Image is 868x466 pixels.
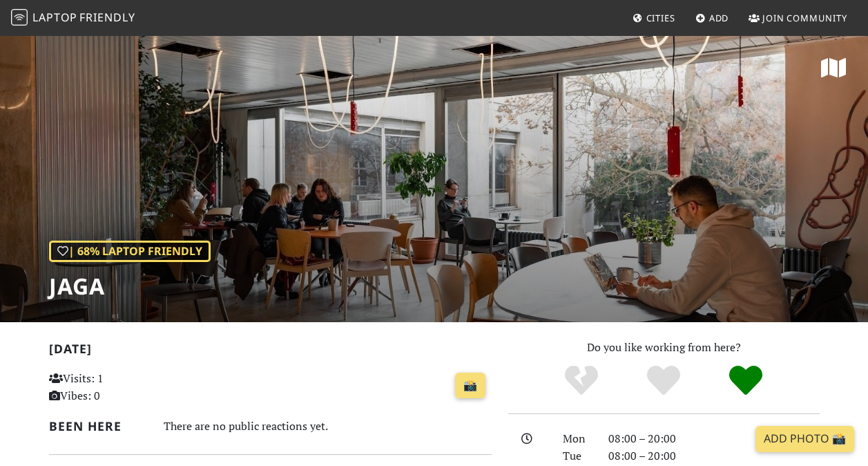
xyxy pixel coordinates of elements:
[49,241,211,263] div: | 68% Laptop Friendly
[623,364,705,398] div: Yes
[704,364,787,398] div: Definitely!
[541,364,623,398] div: No
[11,9,28,26] img: LaptopFriendly
[11,6,135,30] a: LaptopFriendly LaptopFriendly
[554,430,600,448] div: Mon
[49,273,211,299] h1: JAGA
[743,6,853,30] a: Join Community
[455,373,485,399] a: 📸
[49,342,492,362] h2: [DATE]
[79,10,135,25] span: Friendly
[755,426,854,452] a: Add Photo 📸
[49,370,186,405] p: Visits: 1 Vibes: 0
[627,6,681,30] a: Cities
[164,416,492,436] div: There are no public reactions yet.
[762,12,847,24] span: Join Community
[600,430,828,448] div: 08:00 – 20:00
[32,10,77,25] span: Laptop
[646,12,675,24] span: Cities
[554,447,600,465] div: Tue
[709,12,729,24] span: Add
[49,419,147,434] h2: Been here
[508,339,820,357] p: Do you like working from here?
[690,6,735,30] a: Add
[600,447,828,465] div: 08:00 – 20:00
